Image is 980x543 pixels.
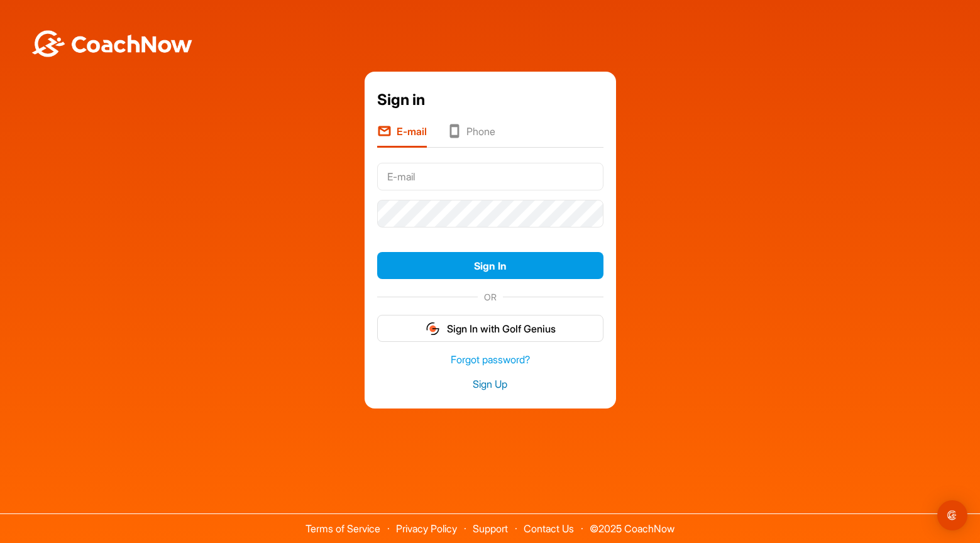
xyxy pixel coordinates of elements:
[377,89,603,111] div: Sign in
[524,522,574,535] a: Contact Us
[377,377,603,392] a: Sign Up
[396,522,457,535] a: Privacy Policy
[306,522,380,535] a: Terms of Service
[377,315,603,342] button: Sign In with Golf Genius
[583,514,681,534] span: © 2025 CoachNow
[425,321,441,336] img: gg_logo
[473,522,508,535] a: Support
[937,500,967,530] div: Open Intercom Messenger
[377,163,603,190] input: E-mail
[478,290,503,304] span: OR
[30,30,194,57] img: BwLJSsUCoWCh5upNqxVrqldRgqLPVwmV24tXu5FoVAoFEpwwqQ3VIfuoInZCoVCoTD4vwADAC3ZFMkVEQFDAAAAAElFTkSuQmCC
[377,124,427,148] li: E-mail
[447,124,495,148] li: Phone
[377,353,603,367] a: Forgot password?
[377,252,603,279] button: Sign In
